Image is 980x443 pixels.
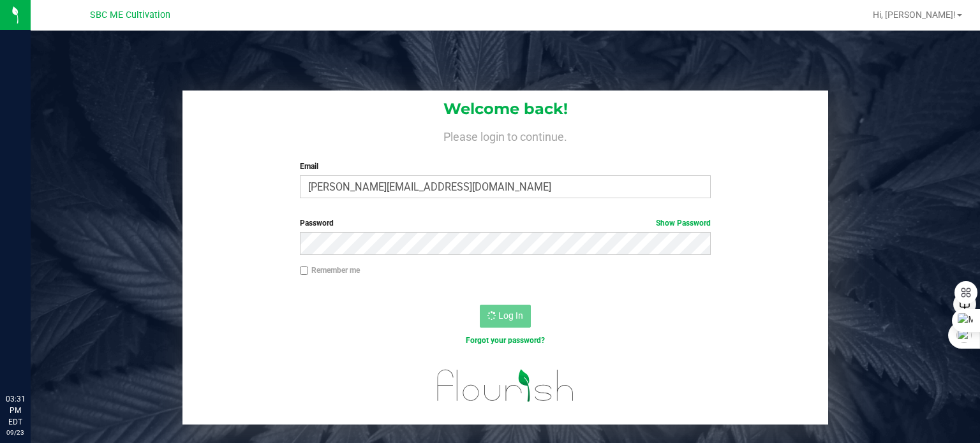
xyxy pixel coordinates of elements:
[480,305,531,328] button: Log In
[300,265,360,276] label: Remember me
[6,393,25,428] p: 03:31 PM EDT
[182,127,828,143] h4: Please login to continue.
[498,310,523,321] span: Log In
[466,336,545,345] a: Forgot your password?
[300,266,309,275] input: Remember me
[425,359,586,411] img: flourish_logo.svg
[300,219,334,228] span: Password
[300,161,711,172] label: Email
[182,101,828,117] h1: Welcome back!
[873,10,956,20] span: Hi, [PERSON_NAME]!
[90,10,170,20] span: SBC ME Cultivation
[656,219,711,228] a: Show Password
[6,428,25,437] p: 09/23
